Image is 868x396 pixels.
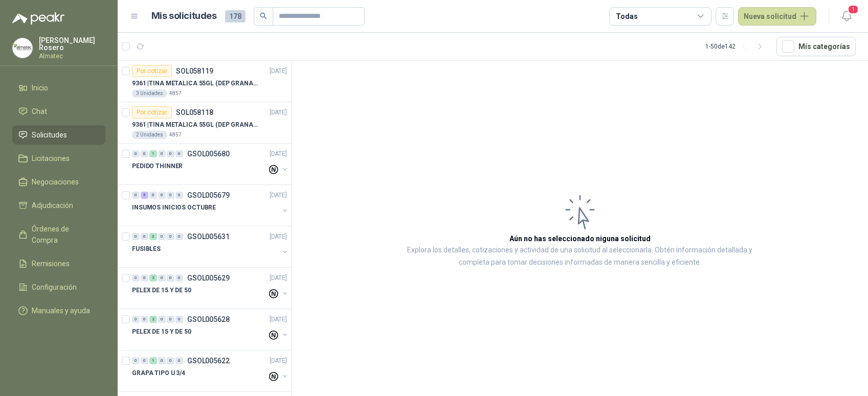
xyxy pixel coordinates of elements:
p: PELEX DE 15 Y DE 50 [132,286,191,295]
div: 0 [167,274,174,282]
span: search [260,12,267,19]
a: Solicitudes [12,125,105,145]
span: Chat [32,106,47,117]
a: Remisiones [12,254,105,273]
a: Por cotizarSOL058118[DATE] 9361 |TINA METALICA 55GL (DEP GRANALLA) CON TAPA2 Unidades4857 [118,102,291,144]
p: INSUMOS INICIOS OCTUBRE [132,203,216,213]
p: 4857 [169,131,182,139]
span: Configuración [32,282,77,293]
h1: Mis solicitudes [151,9,217,24]
div: 0 [132,150,140,157]
div: 0 [141,274,148,282]
a: 0 5 0 0 0 0 GSOL005679[DATE] INSUMOS INICIOS OCTUBRE [132,189,289,222]
p: SOL058118 [176,109,213,116]
span: Remisiones [32,258,70,269]
div: 0 [167,150,174,157]
span: Adjudicación [32,200,73,211]
span: Inicio [32,82,48,94]
div: 0 [132,316,140,323]
a: 0 0 2 0 0 0 GSOL005628[DATE] PELEX DE 15 Y DE 50 [132,313,289,346]
a: Órdenes de Compra [12,219,105,250]
p: [DATE] [270,273,287,283]
p: GSOL005628 [187,316,230,323]
p: [DATE] [270,315,287,324]
span: Negociaciones [32,176,79,188]
p: Explora los detalles, cotizaciones y actividad de una solicitud al seleccionarla. Obtén informaci... [394,244,766,269]
span: 178 [225,10,246,22]
p: PELEX DE 15 Y DE 50 [132,327,191,337]
div: 0 [141,150,148,157]
div: 0 [175,274,183,282]
div: 0 [132,192,140,199]
p: [DATE] [270,66,287,76]
p: [DATE] [270,356,287,366]
a: Chat [12,102,105,121]
p: GSOL005631 [187,233,230,240]
a: Licitaciones [12,149,105,168]
div: 0 [141,233,148,240]
div: 0 [158,316,166,323]
p: GSOL005622 [187,357,230,364]
button: 1 [837,7,856,26]
div: 1 - 50 de 142 [705,38,768,55]
div: Por cotizar [132,106,172,119]
div: 0 [132,274,140,282]
p: GSOL005680 [187,150,230,157]
div: 0 [158,150,166,157]
p: [DATE] [270,232,287,242]
a: 0 0 3 0 0 0 GSOL005631[DATE] FUSIBLES [132,230,289,263]
div: 0 [167,316,174,323]
a: Configuración [12,277,105,297]
div: 0 [175,192,183,199]
a: Inicio [12,78,105,98]
span: Solicitudes [32,129,67,141]
div: 1 [149,150,157,157]
div: 0 [175,316,183,323]
div: 5 [141,192,148,199]
div: 0 [149,192,157,199]
a: 0 0 1 0 0 0 GSOL005680[DATE] PEDIDO THINNER [132,148,289,180]
p: 4857 [169,89,182,98]
div: 0 [175,233,183,240]
p: [DATE] [270,108,287,118]
p: FUSIBLES [132,244,161,254]
div: 0 [158,357,166,364]
span: Órdenes de Compra [32,223,96,246]
div: 0 [132,233,140,240]
p: SOL058119 [176,67,213,75]
div: 2 [149,274,157,282]
span: Licitaciones [32,153,70,164]
p: GSOL005679 [187,192,230,199]
img: Logo peakr [12,12,64,25]
div: Por cotizar [132,65,172,77]
img: Company Logo [13,38,32,58]
div: Todas [616,11,637,22]
p: [PERSON_NAME] Rosero [39,37,105,51]
a: 0 0 2 0 0 0 GSOL005629[DATE] PELEX DE 15 Y DE 50 [132,272,289,305]
div: 0 [132,357,140,364]
div: 0 [167,192,174,199]
div: 3 [149,233,157,240]
div: 0 [167,357,174,364]
a: Manuales y ayuda [12,301,105,320]
div: 0 [158,192,166,199]
div: 0 [167,233,174,240]
div: 1 [149,357,157,364]
div: 0 [175,150,183,157]
div: 0 [158,274,166,282]
div: 0 [141,316,148,323]
a: Por cotizarSOL058119[DATE] 9361 |TINA METALICA 55GL (DEP GRANALLA) CON TAPA3 Unidades4857 [118,61,291,102]
a: 0 0 1 0 0 0 GSOL005622[DATE] GRAPA TIPO U 3/4 [132,355,289,387]
span: 1 [848,5,859,14]
h3: Aún no has seleccionado niguna solicitud [509,233,651,244]
p: [DATE] [270,149,287,159]
a: Adjudicación [12,196,105,215]
div: 3 Unidades [132,89,167,98]
div: 2 Unidades [132,131,167,139]
div: 0 [141,357,148,364]
p: GRAPA TIPO U 3/4 [132,368,185,378]
p: GSOL005629 [187,274,230,282]
button: Nueva solicitud [738,7,816,26]
p: 9361 | TINA METALICA 55GL (DEP GRANALLA) CON TAPA [132,79,259,88]
a: Negociaciones [12,172,105,192]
